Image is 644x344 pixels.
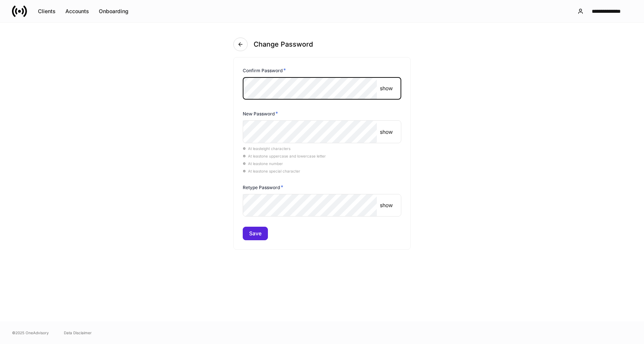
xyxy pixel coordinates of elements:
[243,161,283,166] span: At least one number
[254,40,313,49] h4: Change Password
[243,227,268,240] button: Save
[243,67,286,74] h6: Confirm Password
[38,9,56,14] div: Clients
[380,85,393,92] p: show
[65,9,89,14] div: Accounts
[243,110,278,117] h6: New Password
[380,128,393,136] p: show
[243,169,300,173] span: At least one special character
[380,202,393,209] p: show
[243,154,326,158] span: At least one uppercase and lowercase letter
[12,330,49,336] span: © 2025 OneAdvisory
[249,231,262,236] div: Save
[94,5,133,17] button: Onboarding
[60,5,94,17] button: Accounts
[99,9,128,14] div: Onboarding
[243,146,290,151] span: At least eight characters
[243,183,283,191] h6: Retype Password
[64,330,92,336] a: Data Disclaimer
[33,5,60,17] button: Clients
